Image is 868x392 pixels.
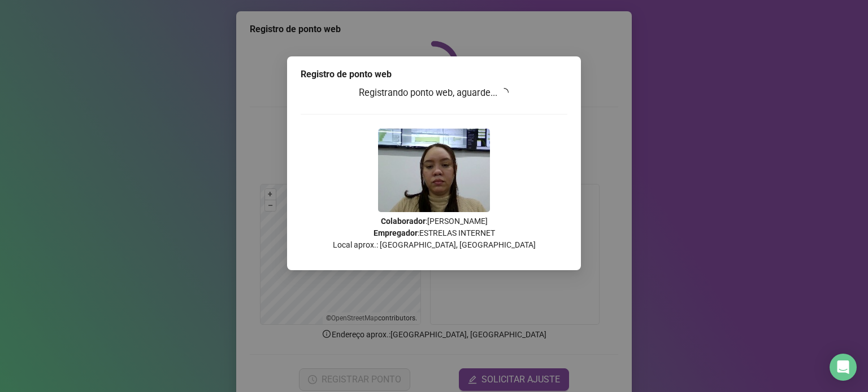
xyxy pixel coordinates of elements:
span: loading [500,88,509,97]
div: Open Intercom Messenger [830,354,857,381]
div: Registro de ponto web [301,68,567,81]
strong: Colaborador [381,217,426,226]
h3: Registrando ponto web, aguarde... [301,86,567,100]
img: Z [378,129,490,212]
p: : [PERSON_NAME] : ESTRELAS INTERNET Local aprox.: [GEOGRAPHIC_DATA], [GEOGRAPHIC_DATA] [301,215,567,251]
strong: Empregador [374,228,418,237]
